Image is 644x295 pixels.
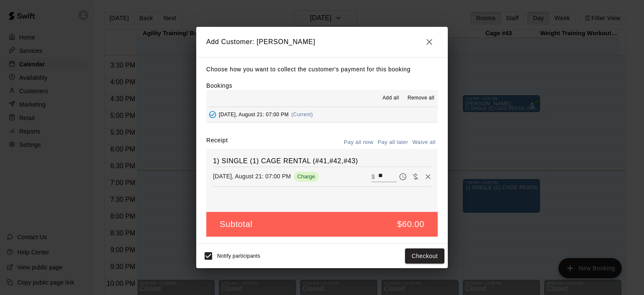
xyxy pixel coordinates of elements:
[404,91,438,105] button: Remove all
[213,156,431,167] h6: 1) SINGLE (1) CAGE RENTAL (#41,#42,#43)
[405,248,444,264] button: Checkout
[206,107,438,123] button: Added - Collect Payment[DATE], August 21: 07:00 PM(Current)
[219,112,289,117] span: [DATE], August 21: 07:00 PM
[206,136,228,149] label: Receipt
[408,94,434,102] span: Remove all
[213,172,291,180] p: [DATE], August 21: 07:00 PM
[206,82,232,89] label: Bookings
[410,136,438,149] button: Waive all
[206,108,219,121] button: Added - Collect Payment
[196,27,448,57] h2: Add Customer: [PERSON_NAME]
[220,219,252,230] h5: Subtotal
[376,136,410,149] button: Pay all later
[206,64,438,75] p: Choose how you want to collect the customer's payment for this booking
[217,253,260,259] span: Notify participants
[342,136,376,149] button: Pay all now
[422,170,434,183] button: Remove
[291,112,313,117] span: (Current)
[397,172,409,180] span: Pay later
[397,219,424,230] h5: $60.00
[371,172,375,181] p: $
[377,91,404,105] button: Add all
[382,94,399,102] span: Add all
[409,172,422,180] span: Waive payment
[294,173,319,180] span: Charge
